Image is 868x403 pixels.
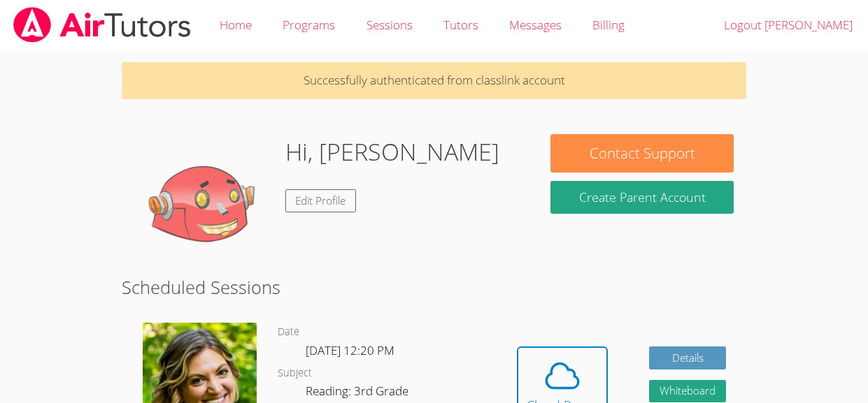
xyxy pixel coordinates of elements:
span: Messages [509,17,562,33]
h2: Scheduled Sessions [122,274,747,300]
span: [DATE] 12:20 PM [306,342,394,358]
button: Contact Support [550,134,734,173]
a: Edit Profile [285,189,357,212]
dt: Subject [278,365,312,382]
button: Whiteboard [649,380,726,403]
dt: Date [278,323,299,341]
button: Create Parent Account [550,181,734,214]
img: default.png [134,134,274,274]
p: Successfully authenticated from classlink account [122,62,747,99]
h1: Hi, [PERSON_NAME] [285,134,499,170]
img: airtutors_banner-c4298cdbf04f3fff15de1276eac7730deb9818008684d7c2e4769d2f7ddbe033.png [12,7,192,43]
a: Details [649,346,726,369]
